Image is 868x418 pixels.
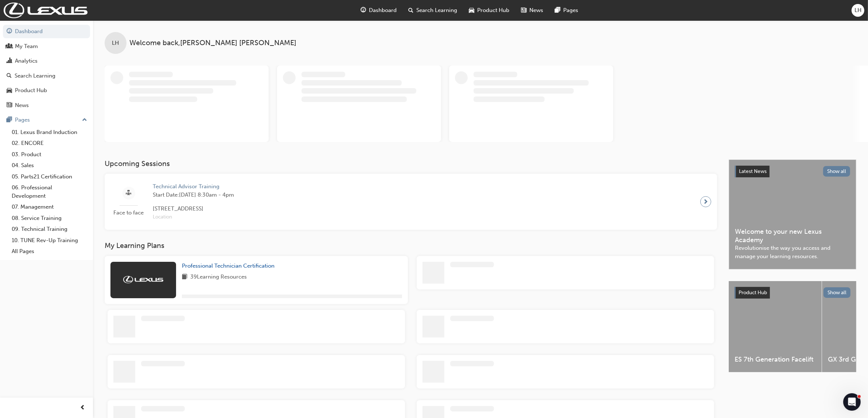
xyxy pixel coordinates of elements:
span: Location [153,213,234,221]
span: pages-icon [555,6,561,15]
a: 01. Lexus Brand Induction [9,127,90,138]
button: DashboardMy TeamAnalyticsSearch LearningProduct HubNews [3,23,90,113]
a: My Team [3,40,90,53]
span: book-icon [182,273,187,282]
span: Face to face [110,209,147,217]
span: up-icon [82,115,87,125]
a: Latest NewsShow allWelcome to your new Lexus AcademyRevolutionise the way you access and manage y... [729,159,856,269]
div: Product Hub [15,86,47,95]
span: Welcome to your new Lexus Academy [735,228,850,244]
a: 09. Technical Training [9,224,90,235]
div: News [15,101,29,110]
span: search-icon [409,6,414,15]
div: Analytics [15,57,38,65]
span: sessionType_FACE_TO_FACE-icon [126,189,132,198]
a: 10. TUNE Rev-Up Training [9,235,90,246]
a: Product Hub [3,84,90,97]
span: [STREET_ADDRESS] [153,205,234,213]
button: LH [852,4,864,17]
span: next-icon [703,197,709,207]
button: Pages [3,113,90,127]
iframe: Intercom live chat [843,393,861,411]
span: Start Date: [DATE] 8:30am - 4pm [153,191,234,199]
a: ES 7th Generation Facelift [729,281,822,372]
span: guage-icon [7,28,12,35]
span: news-icon [521,6,527,15]
a: 02. ENCORE [9,138,90,149]
span: prev-icon [80,403,86,413]
a: 06. Professional Development [9,182,90,201]
a: news-iconNews [515,3,549,18]
button: Show all [824,287,851,298]
span: News [530,6,544,15]
span: guage-icon [361,6,366,15]
img: Trak [123,276,163,283]
span: pages-icon [7,117,12,123]
span: Technical Advisor Training [153,182,234,191]
a: 08. Service Training [9,213,90,224]
button: Show all [823,166,851,177]
span: Search Learning [417,6,458,15]
span: LH [855,6,861,15]
h3: Upcoming Sessions [105,159,717,168]
span: news-icon [7,102,12,109]
a: Dashboard [3,25,90,38]
span: Pages [564,6,579,15]
a: search-iconSearch Learning [403,3,463,18]
a: Analytics [3,54,90,68]
a: car-iconProduct Hub [463,3,515,18]
h3: My Learning Plans [105,241,717,250]
span: Dashboard [369,6,397,15]
span: people-icon [7,43,12,50]
span: search-icon [7,73,12,79]
span: car-icon [469,6,475,15]
img: Trak [4,3,87,18]
span: LH [112,39,119,47]
a: Search Learning [3,69,90,83]
div: Pages [15,116,30,124]
div: My Team [15,42,38,51]
a: guage-iconDashboard [355,3,403,18]
a: 03. Product [9,149,90,160]
a: 05. Parts21 Certification [9,171,90,182]
span: 39 Learning Resources [190,273,247,282]
a: Face to faceTechnical Advisor TrainingStart Date:[DATE] 8:30am - 4pm[STREET_ADDRESS]Location [110,180,711,224]
span: Latest News [739,168,767,174]
a: Professional Technician Certification [182,262,277,270]
span: Professional Technician Certification [182,263,275,269]
span: Product Hub [478,6,510,15]
span: Welcome back , [PERSON_NAME] [PERSON_NAME] [129,39,296,47]
a: Product HubShow all [735,287,851,299]
span: ES 7th Generation Facelift [735,355,816,364]
span: car-icon [7,87,12,94]
span: chart-icon [7,58,12,64]
a: Latest NewsShow all [735,166,850,177]
a: 04. Sales [9,160,90,171]
a: 07. Management [9,201,90,213]
a: News [3,99,90,112]
a: pages-iconPages [549,3,584,18]
span: Product Hub [739,289,767,296]
div: Search Learning [15,72,55,80]
a: All Pages [9,246,90,257]
span: Revolutionise the way you access and manage your learning resources. [735,244,850,260]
